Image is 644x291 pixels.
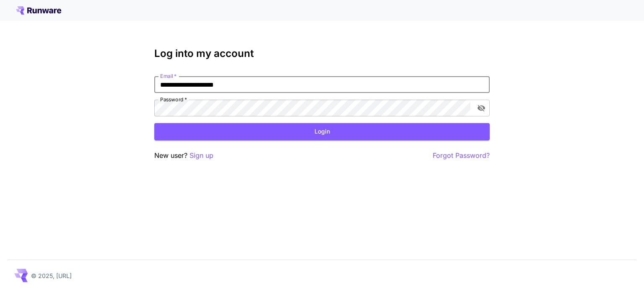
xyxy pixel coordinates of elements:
p: New user? [154,150,213,161]
label: Email [160,72,177,80]
button: Sign up [190,150,213,161]
button: Login [154,123,490,140]
p: © 2025, [URL] [31,271,72,280]
button: Forgot Password? [433,150,490,161]
button: toggle password visibility [474,100,489,116]
label: Password [160,96,187,103]
h3: Log into my account [154,48,490,59]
